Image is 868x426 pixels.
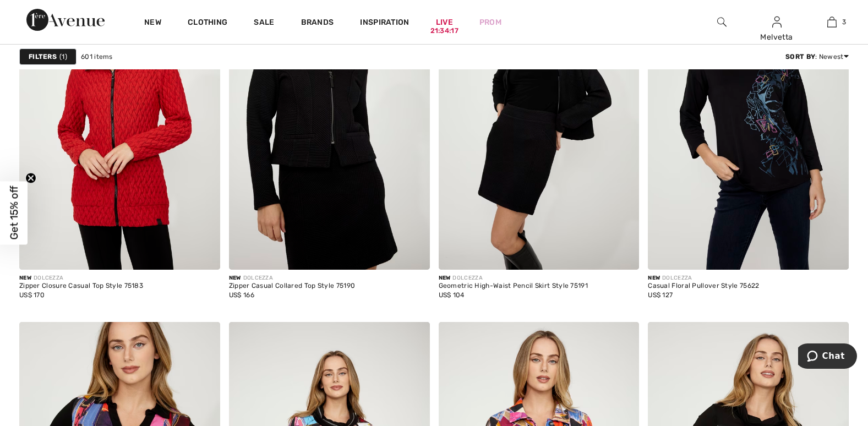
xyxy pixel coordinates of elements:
[805,15,859,29] a: 3
[648,275,660,281] span: New
[59,52,67,62] span: 1
[254,18,274,29] a: Sale
[648,282,759,290] div: Casual Floral Pullover Style 75622
[188,18,227,29] a: Clothing
[81,52,113,62] span: 601 items
[648,291,673,299] span: US$ 127
[750,31,804,43] div: Melvetta
[25,173,36,184] button: Close teaser
[19,291,45,299] span: US$ 170
[439,291,465,299] span: US$ 104
[26,9,105,31] img: 1ère Avenue
[798,343,857,371] iframe: Opens a widget where you can chat to one of our agents
[8,186,20,240] span: Get 15% off
[19,275,31,281] span: New
[436,17,453,28] a: Live21:34:17
[229,275,241,281] span: New
[144,18,161,29] a: New
[827,15,837,29] img: My Bag
[430,26,458,36] div: 21:34:17
[229,274,355,282] div: DOLCEZZA
[772,17,782,27] a: Sign In
[785,53,815,61] strong: Sort By
[301,18,334,29] a: Brands
[229,291,254,299] span: US$ 166
[772,15,782,29] img: My Info
[717,15,727,29] img: search the website
[439,282,588,290] div: Geometric High-Waist Pencil Skirt Style 75191
[842,17,846,27] span: 3
[439,275,451,281] span: New
[785,52,849,62] div: : Newest
[648,274,759,282] div: DOLCEZZA
[360,18,409,29] span: Inspiration
[439,274,588,282] div: DOLCEZZA
[29,52,57,62] strong: Filters
[19,274,143,282] div: DOLCEZZA
[19,282,143,290] div: Zipper Closure Casual Top Style 75183
[479,17,501,28] a: Prom
[229,282,355,290] div: Zipper Casual Collared Top Style 75190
